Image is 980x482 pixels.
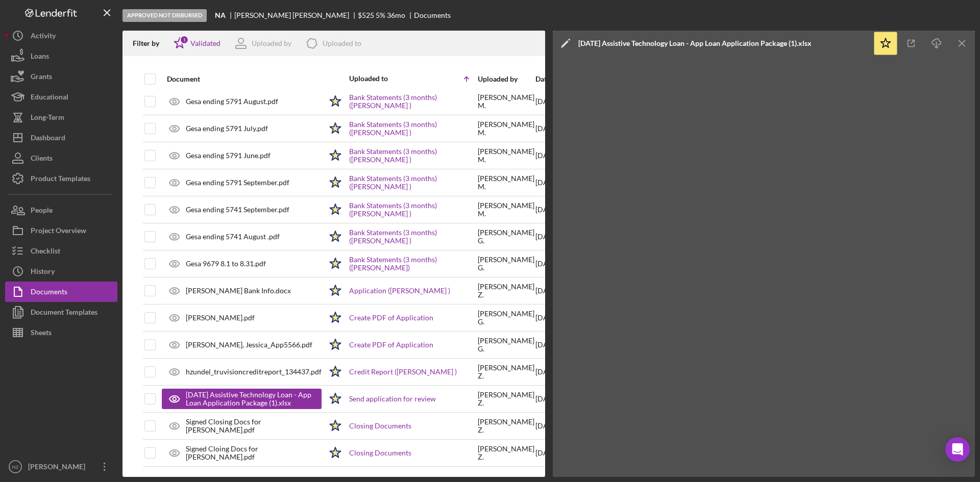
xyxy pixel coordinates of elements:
[252,39,291,47] div: Uploaded by
[358,11,374,19] div: $525
[349,449,411,457] a: Closing Documents
[478,337,534,353] div: [PERSON_NAME] G .
[478,93,534,110] div: [PERSON_NAME] M .
[186,179,289,187] div: Gesa ending 5791 September.pdf
[478,147,534,164] div: [PERSON_NAME] M .
[945,437,970,462] div: Open Intercom Messenger
[349,314,433,322] a: Create PDF of Application
[349,287,450,295] a: Application ([PERSON_NAME] )
[323,39,361,47] div: Uploaded to
[186,341,312,349] div: [PERSON_NAME], Jessica_App5566.pdf
[535,332,558,358] div: [DATE]
[478,201,534,218] div: [PERSON_NAME] M .
[167,75,322,83] div: Document
[349,174,477,191] a: Bank Statements (3 months) ([PERSON_NAME] )
[535,359,558,385] div: [DATE]
[478,364,534,380] div: [PERSON_NAME] Z .
[349,341,433,349] a: Create PDF of Application
[349,395,436,403] a: Send application for review
[414,11,451,19] div: Documents
[535,75,558,83] div: Date
[5,456,117,477] button: HZ[PERSON_NAME]
[535,278,558,303] div: [DATE]
[478,75,534,83] div: Uploaded by
[478,310,534,326] div: [PERSON_NAME] G .
[535,224,558,249] div: [DATE]
[349,368,457,376] a: Credit Report ([PERSON_NAME] )
[186,391,311,407] div: [DATE] Assistive Technology Loan - App Loan Application Package (1).xlsx
[26,456,92,479] div: [PERSON_NAME]
[478,256,534,272] div: [PERSON_NAME] G .
[12,464,19,470] text: HZ
[190,39,220,47] div: Validated
[535,413,558,439] div: [DATE]
[535,143,558,168] div: [DATE]
[535,197,558,222] div: [DATE]
[578,39,812,47] div: [DATE] Assistive Technology Loan - App Loan Application Package (1).xlsx
[186,418,322,434] div: Signed Closing Docs for [PERSON_NAME].pdf
[349,120,477,137] a: Bank Statements (3 months) ([PERSON_NAME] )
[349,422,411,430] a: Closing Documents
[535,116,558,141] div: [DATE]
[186,206,289,214] div: Gesa ending 5741 September.pdf
[349,201,477,218] a: Bank Statements (3 months) ([PERSON_NAME] )
[349,74,413,83] div: Uploaded to
[215,11,226,19] b: NA
[535,89,558,114] div: [DATE]
[535,305,558,331] div: [DATE]
[349,256,477,272] a: Bank Statements (3 months) ([PERSON_NAME])
[478,283,534,299] div: [PERSON_NAME] Z .
[186,233,280,241] div: Gesa ending 5741 August .pdf
[387,11,405,19] div: 36 mo
[186,314,255,322] div: [PERSON_NAME].pdf
[349,147,477,164] a: Bank Statements (3 months) ([PERSON_NAME] )
[186,368,322,376] div: hzundel_truvisioncreditreport_134437.pdf
[553,56,975,477] iframe: Document Preview
[478,229,534,245] div: [PERSON_NAME] G .
[186,445,322,461] div: Signed Cloing Docs for [PERSON_NAME].pdf
[186,260,266,268] div: Gesa 9679 8.1 to 8.31.pdf
[234,11,358,19] div: [PERSON_NAME] [PERSON_NAME]
[535,251,558,276] div: [DATE]
[133,39,167,47] div: Filter by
